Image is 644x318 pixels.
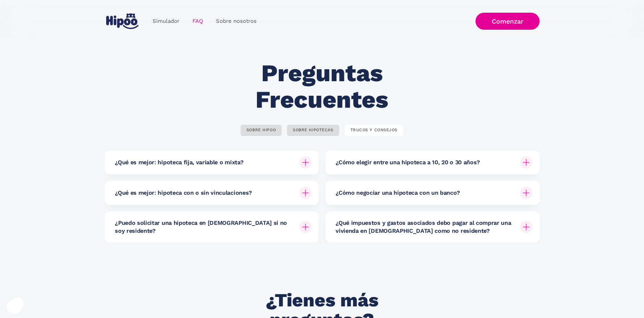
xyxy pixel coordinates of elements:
[246,128,276,133] div: SOBRE HIPOO
[215,60,429,113] h2: Preguntas Frecuentes
[336,189,460,197] h6: ¿Cómo negociar una hipoteca con un banco?
[186,14,209,28] a: FAQ
[293,128,333,133] div: SOBRE HIPOTECAS
[336,219,514,235] h6: ¿Qué impuestos y gastos asociados debo pagar al comprar una vivienda en [DEMOGRAPHIC_DATA] como n...
[105,11,140,32] a: home
[336,158,480,166] h6: ¿Cómo elegir entre una hipoteca a 10, 20 o 30 años?
[475,13,540,30] a: Comenzar
[350,128,398,133] div: TRUCOS Y CONSEJOS
[115,158,243,166] h6: ¿Qué es mejor: hipoteca fija, variable o mixta?
[146,14,186,28] a: Simulador
[209,14,263,28] a: Sobre nosotros
[115,219,294,235] h6: ¿Puedo solicitar una hipoteca en [DEMOGRAPHIC_DATA] si no soy residente?
[115,189,252,197] h6: ¿Qué es mejor: hipoteca con o sin vinculaciones?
